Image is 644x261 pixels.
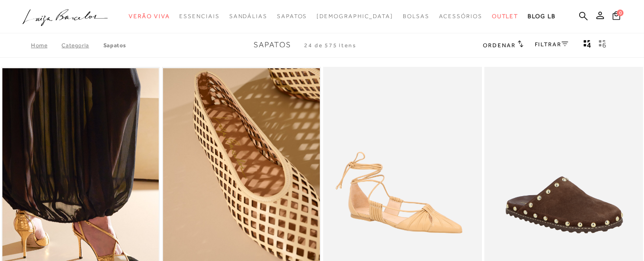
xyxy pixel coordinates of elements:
[581,39,594,52] button: Mostrar 4 produtos por linha
[617,10,624,16] span: 0
[254,41,291,49] span: Sapatos
[304,42,357,49] span: 24 de 575 itens
[439,8,482,25] a: categoryNavScreenReaderText
[61,42,103,49] a: Categoria
[492,13,519,20] span: Outlet
[317,13,393,20] span: [DEMOGRAPHIC_DATA]
[596,39,609,52] button: gridText6Desc
[535,41,568,48] a: FILTRAR
[403,13,429,20] span: Bolsas
[528,8,555,25] a: BLOG LB
[129,13,170,20] span: Verão Viva
[277,13,307,20] span: Sapatos
[483,42,515,49] span: Ordenar
[610,10,623,23] button: 0
[179,8,219,25] a: categoryNavScreenReaderText
[103,42,126,49] a: Sapatos
[277,8,307,25] a: categoryNavScreenReaderText
[528,13,555,20] span: BLOG LB
[317,8,393,25] a: noSubCategoriesText
[439,13,482,20] span: Acessórios
[179,13,219,20] span: Essenciais
[129,8,170,25] a: categoryNavScreenReaderText
[31,42,61,49] a: Home
[403,8,429,25] a: categoryNavScreenReaderText
[229,8,267,25] a: categoryNavScreenReaderText
[492,8,519,25] a: categoryNavScreenReaderText
[229,13,267,20] span: Sandálias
